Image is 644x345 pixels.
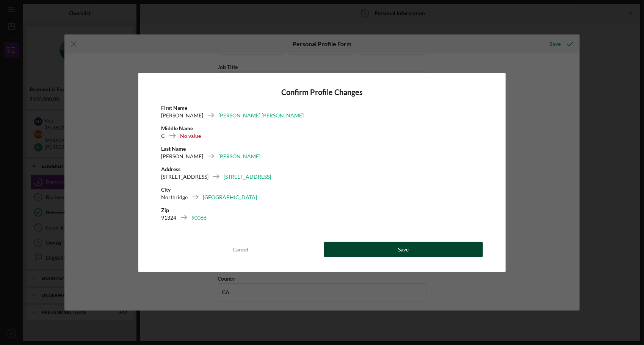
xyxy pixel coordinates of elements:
[161,145,186,152] b: Last Name
[161,173,208,181] div: [STREET_ADDRESS]
[161,125,193,131] b: Middle Name
[161,214,176,222] div: 91324
[218,153,260,160] div: [PERSON_NAME]
[161,112,203,119] div: [PERSON_NAME]
[233,242,249,257] div: Cancel
[161,166,180,172] b: Address
[161,207,169,213] b: Zip
[161,105,187,111] b: First Name
[398,242,409,257] div: Save
[180,132,201,140] div: No value
[161,194,188,201] div: Northridge
[161,88,483,97] h4: Confirm Profile Changes
[161,242,320,257] button: Cancel
[191,214,207,222] div: 90066
[224,173,271,181] div: [STREET_ADDRESS]
[161,153,203,160] div: [PERSON_NAME]
[203,194,257,201] div: [GEOGRAPHIC_DATA]
[218,112,304,119] div: [PERSON_NAME] [PERSON_NAME]
[161,186,171,193] b: City
[161,132,165,140] div: C
[324,242,483,257] button: Save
